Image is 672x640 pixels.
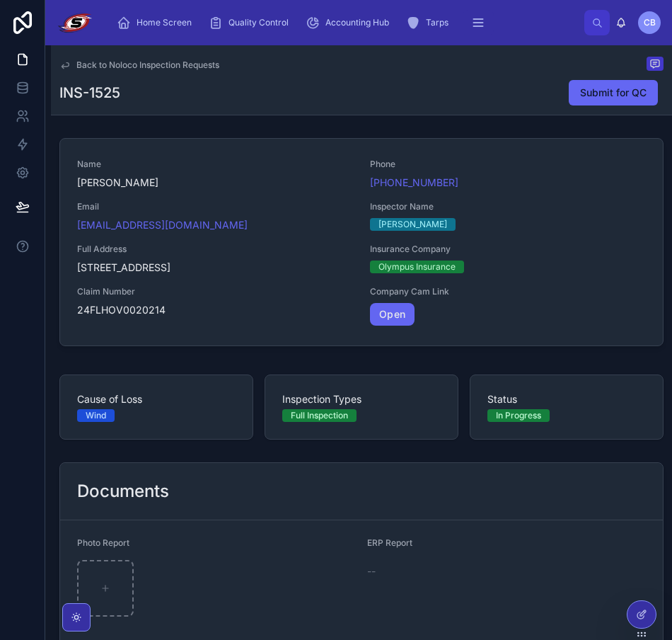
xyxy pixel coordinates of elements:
span: Tarps [426,17,448,28]
a: Accounting Hub [301,10,399,35]
span: [STREET_ADDRESS] [77,261,353,275]
span: [PERSON_NAME] [77,176,353,190]
button: Submit for QC [569,80,658,105]
a: [EMAIL_ADDRESS][DOMAIN_NAME] [77,218,248,232]
span: Photo Report [77,537,129,548]
a: Open [370,303,415,326]
span: Back to Noloco Inspection Requests [76,59,219,71]
span: -- [367,564,376,578]
span: Status [487,392,646,406]
span: Phone [370,159,646,170]
h2: Documents [77,480,169,503]
span: 24FLHOV0020214 [77,303,353,317]
span: Claim Number [77,286,353,297]
span: ERP Report [367,537,412,548]
span: Inspector Name [370,201,646,212]
span: Inspection Types [282,392,441,406]
span: Cause of Loss [77,392,236,406]
div: Olympus Insurance [378,261,456,273]
div: [PERSON_NAME] [378,218,447,231]
span: Insurance Company [370,244,646,255]
a: Quality Control [204,10,299,35]
div: Wind [86,409,106,422]
span: Quality Control [228,17,289,28]
a: Home Screen [112,10,202,35]
span: CB [644,17,656,28]
a: Back to Noloco Inspection Requests [59,59,219,71]
a: [PHONE_NUMBER] [370,176,458,190]
span: Home Screen [137,17,192,28]
span: Submit for QC [580,86,647,100]
span: Company Cam Link [370,286,646,297]
div: scrollable content [105,7,584,38]
span: Accounting Hub [325,17,389,28]
img: App logo [57,11,94,34]
span: Full Address [77,244,353,255]
span: Name [77,159,353,170]
div: In Progress [496,409,541,422]
h1: INS-1525 [59,83,120,103]
a: Tarps [402,10,458,35]
div: Full Inspection [291,409,348,422]
span: Email [77,201,353,212]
